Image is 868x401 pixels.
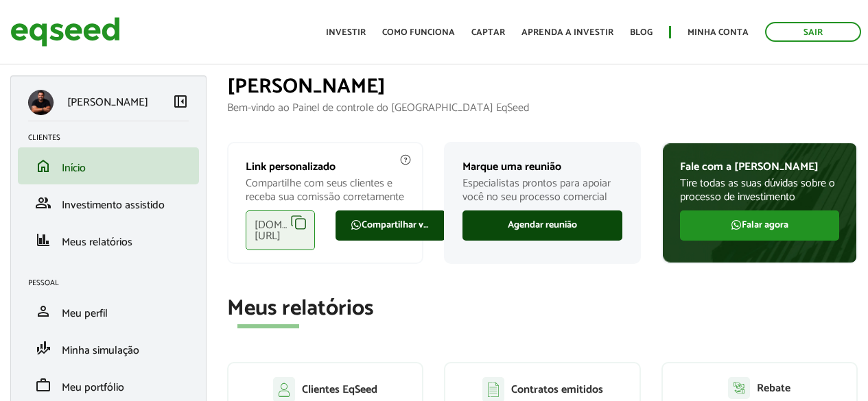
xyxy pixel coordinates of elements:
[35,195,51,211] span: group
[28,134,199,142] h2: Clientes
[62,159,86,178] span: Início
[18,221,199,258] li: Meus relatórios
[18,184,199,221] li: Investimento assistido
[10,14,120,50] img: EqSeed
[765,22,861,42] a: Sair
[302,383,377,396] p: Clientes EqSeed
[462,177,622,203] p: Especialistas prontos para apoiar você no seu processo comercial
[731,219,742,230] img: FaWhatsapp.svg
[471,28,505,37] a: Captar
[382,28,455,37] a: Como funciona
[67,96,148,109] p: [PERSON_NAME]
[172,93,189,112] a: Colapsar menu
[35,232,51,248] span: finance
[28,340,189,356] a: finance_modeMinha simulação
[227,101,858,114] p: Bem-vindo ao Painel de controle do [GEOGRAPHIC_DATA] EqSeed
[62,341,139,360] span: Minha simulação
[351,219,362,230] img: FaWhatsapp.svg
[630,28,653,37] a: Blog
[62,304,108,323] span: Meu perfil
[680,210,839,241] a: Falar agora
[28,158,189,174] a: homeInício
[62,378,124,397] span: Meu portfólio
[680,160,839,173] p: Fale com a [PERSON_NAME]
[35,340,51,356] span: finance_mode
[680,177,839,203] p: Tire todas as suas dúvidas sobre o processo de investimento
[336,210,445,241] a: Compartilhar via WhatsApp
[728,377,750,399] img: agent-relatorio.svg
[18,147,199,184] li: Início
[246,210,315,250] div: [DOMAIN_NAME][URL]
[462,160,622,173] p: Marque uma reunião
[62,196,165,215] span: Investimento assistido
[28,279,199,287] h2: Pessoal
[28,232,189,248] a: financeMeus relatórios
[172,93,189,110] span: left_panel_close
[28,195,189,211] a: groupInvestimento assistido
[246,177,405,203] p: Compartilhe com seus clientes e receba sua comissão corretamente
[18,293,199,330] li: Meu perfil
[326,28,366,37] a: Investir
[227,75,858,98] h1: [PERSON_NAME]
[28,377,189,393] a: workMeu portfólio
[688,28,749,37] a: Minha conta
[521,28,613,37] a: Aprenda a investir
[62,233,132,252] span: Meus relatórios
[462,210,622,241] a: Agendar reunião
[399,154,412,166] img: agent-meulink-info2.svg
[35,158,51,174] span: home
[35,377,51,393] span: work
[511,383,603,396] p: Contratos emitidos
[757,382,790,395] p: Rebate
[227,297,858,321] h2: Meus relatórios
[35,303,51,319] span: person
[28,303,189,319] a: personMeu perfil
[246,160,405,173] p: Link personalizado
[18,330,199,367] li: Minha simulação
